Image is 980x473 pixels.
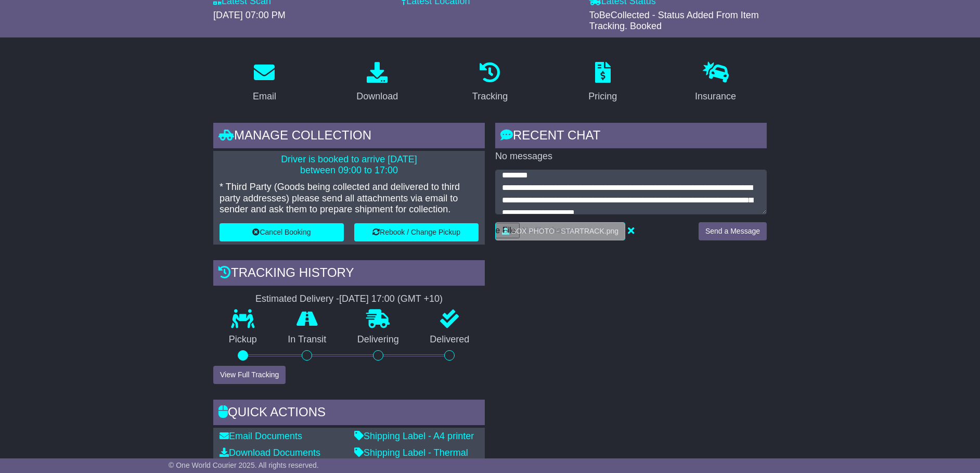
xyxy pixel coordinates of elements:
[695,90,736,104] div: Insurance
[699,222,767,240] button: Send a Message
[213,366,286,384] button: View Full Tracking
[354,223,479,241] button: Rebook / Change Pickup
[342,334,415,346] p: Delivering
[354,431,474,441] a: Shipping Label - A4 printer
[169,461,319,469] span: © One World Courier 2025. All rights reserved.
[582,58,624,107] a: Pricing
[339,293,443,305] div: [DATE] 17:00 (GMT +10)
[466,58,514,107] a: Tracking
[246,58,283,107] a: Email
[220,182,479,215] p: * Third Party (Goods being collected and delivered to third party addresses) please send all atta...
[356,90,398,104] div: Download
[273,334,342,346] p: In Transit
[213,260,485,288] div: Tracking history
[495,151,767,162] p: No messages
[213,334,273,346] p: Pickup
[253,90,276,104] div: Email
[354,448,468,469] a: Shipping Label - Thermal printer
[472,90,508,104] div: Tracking
[213,400,485,428] div: Quick Actions
[220,223,344,241] button: Cancel Booking
[495,123,767,151] div: RECENT CHAT
[588,90,617,104] div: Pricing
[220,431,302,441] a: Email Documents
[213,293,485,305] div: Estimated Delivery -
[220,448,320,458] a: Download Documents
[589,10,759,32] span: ToBeCollected - Status Added From Item Tracking. Booked
[213,10,286,20] span: [DATE] 07:00 PM
[220,154,479,176] p: Driver is booked to arrive [DATE] between 09:00 to 17:00
[415,334,485,346] p: Delivered
[688,58,743,107] a: Insurance
[213,123,485,151] div: Manage collection
[350,58,405,107] a: Download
